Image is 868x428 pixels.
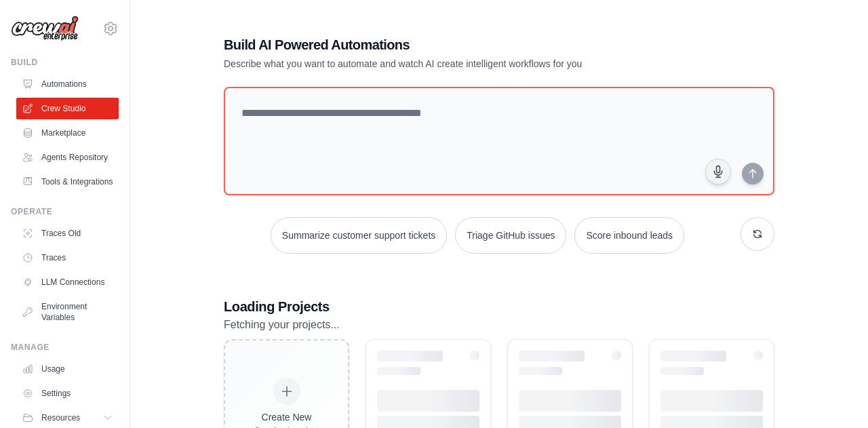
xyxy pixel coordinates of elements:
button: Triage GitHub issues [455,217,566,254]
button: Get new suggestions [741,217,774,251]
button: Summarize customer support tickets [271,217,447,254]
a: Traces Old [16,222,119,244]
p: Fetching your projects... [224,316,774,334]
a: Usage [16,358,119,380]
span: Resources [41,412,80,423]
a: LLM Connections [16,271,119,293]
a: Settings [16,383,119,404]
a: Environment Variables [16,296,119,328]
p: Describe what you want to automate and watch AI create intelligent workflows for you [224,57,679,71]
a: Agents Repository [16,147,119,168]
button: Click to speak your automation idea [705,159,731,184]
a: Crew Studio [16,98,119,119]
div: Operate [11,206,119,217]
a: Automations [16,73,119,95]
img: Logo [11,16,79,41]
div: Manage [11,342,119,353]
div: Build [11,57,119,68]
a: Tools & Integrations [16,171,119,193]
h3: Loading Projects [224,297,774,316]
a: Marketplace [16,122,119,144]
button: Score inbound leads [574,217,684,254]
a: Traces [16,247,119,269]
h1: Build AI Powered Automations [224,35,679,54]
div: Create New [254,410,319,424]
